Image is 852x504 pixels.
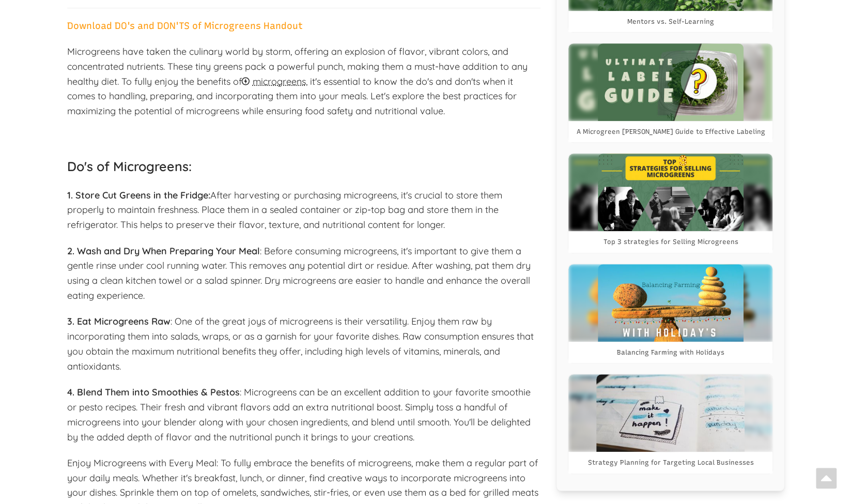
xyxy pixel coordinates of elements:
a: Mentors vs. Self-Learning [627,17,714,26]
span: : Before consuming microgreens, it's important to give them a gentle rinse under cool running wat... [67,245,531,301]
strong: 3. Eat Microgreens Raw [67,315,171,327]
a: Balancing Farming with Holidays [617,348,724,357]
span: After harvesting or purchasing microgreens, it's crucial to store them properly to maintain fresh... [67,189,502,231]
span: Microgreens have taken the culinary world by storm, offering an explosion of flavor, vibrant colo... [67,45,528,117]
img: Balancing Farming with Holidays [598,264,743,342]
a: Top 3 strategies for Selling Microgreens [603,237,738,247]
img: Top 3 strategies for Selling Microgreens [598,154,743,231]
span: : One of the great joys of microgreens is their versatility. Enjoy them raw by incorporating them... [67,315,534,372]
strong: Do's of Microgreens: [67,158,192,174]
strong: 4. Blend Them into Smoothies & Pestos [67,386,240,398]
img: A Microgreen Farmer’s Guide to Effective Labeling [598,43,743,121]
img: Strategy Planning for Targeting Local Businesses [596,374,745,452]
a: microgreens [242,75,306,87]
a: Download DO's and DON'TS of Microgreens Handout [67,20,303,32]
a: Strategy Planning for Targeting Local Businesses [587,458,753,467]
strong: 1. Store Cut Greens in the Fridge: [67,189,210,201]
span: microgreens [253,75,306,87]
a: A Microgreen [PERSON_NAME] Guide to Effective Labeling [576,127,765,136]
strong: 2. Wash and Dry When Preparing Your Meal [67,245,260,257]
span: : Microgreens can be an excellent addition to your favorite smoothie or pesto recipes. Their fres... [67,386,531,442]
